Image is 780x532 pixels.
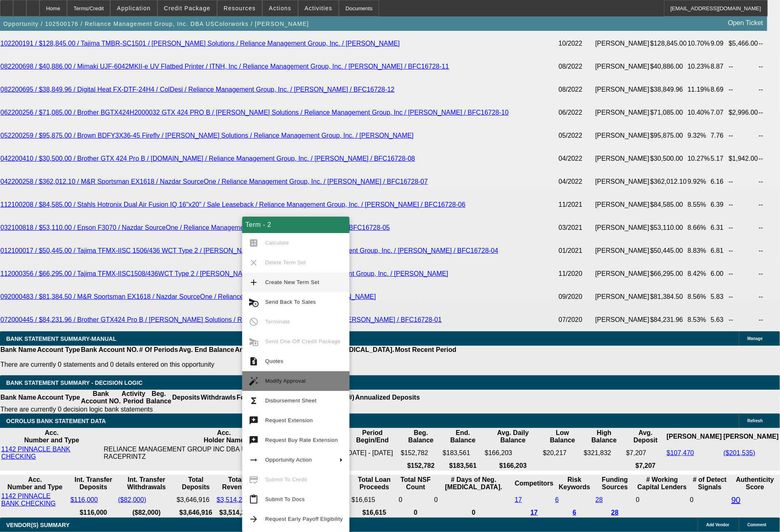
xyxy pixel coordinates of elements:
td: $3,646,916 [176,492,215,508]
td: $81,384.50 [650,285,687,308]
mat-icon: try [249,435,259,445]
td: [PERSON_NAME] [595,239,650,262]
th: $152,782 [400,462,442,470]
th: Bank Account NO. [81,346,139,354]
td: [DATE] - [DATE] [345,445,400,461]
span: Send Back To Sales [265,299,316,305]
td: [PERSON_NAME] [595,78,650,101]
mat-icon: try [249,416,259,426]
td: 11/2021 [558,193,595,216]
td: $5,466.00 [728,32,758,55]
button: Application [111,0,157,16]
td: $50,445.00 [650,239,687,262]
td: 5.63 [711,308,729,331]
td: 6.81 [711,239,729,262]
td: 07/2020 [558,308,595,331]
td: $321,832 [583,445,625,461]
th: Most Recent Period [395,346,457,354]
th: Competitors [514,476,554,491]
span: Refresh [748,419,763,423]
th: $7,207 [626,462,666,470]
td: $128,845.00 [650,32,687,55]
th: Acc. Holder Name [103,429,345,444]
a: $107,470 [667,449,694,456]
th: Avg. End Balance [178,346,235,354]
span: Add Vendor [706,523,729,527]
td: 08/2022 [558,78,595,101]
td: -- [728,78,758,101]
td: $2,996.00 [728,101,758,124]
th: Account Type [37,346,81,354]
div: Term - 2 [242,217,349,233]
td: [PERSON_NAME] [595,170,650,193]
a: 1142 PINNACLE BANK CHECKING [1,446,70,460]
a: 6 [555,496,559,503]
td: 11.19% [687,78,710,101]
td: 5.17 [711,147,729,170]
a: Open Ticket [725,16,766,30]
th: Avg. Deposit [626,429,666,444]
a: 042200258 / $362,012.10 / M&R Sportsman EX1618 / Nazdar SourceOne / Reliance Management Group, In... [0,178,428,185]
a: 102200191 / $128,845.00 / Tajima TMBR-SC1501 / [PERSON_NAME] Solutions / Reliance Management Grou... [0,40,400,47]
th: Annualized Deposits [355,390,420,405]
a: 052200259 / $95,875.00 / Brown BDFY3X36-45 Firefly / [PERSON_NAME] Solutions / Reliance Managemen... [0,132,414,139]
span: Request Early Payoff Eligibility [265,516,343,522]
td: 8.56% [687,285,710,308]
td: 6.00 [711,262,729,285]
a: ($82,000) [118,496,146,503]
th: Withdrawls [200,390,236,405]
td: $362,012.10 [650,170,687,193]
td: 10.27% [687,147,710,170]
mat-icon: content_paste [249,495,259,504]
span: 0 [636,496,640,503]
a: 28 [611,509,619,516]
td: [PERSON_NAME] [595,262,650,285]
td: [PERSON_NAME] [595,124,650,147]
th: Sum of the Total NSF Count and Total Overdraft Fee Count from Ocrolus [398,476,433,491]
td: $166,203 [484,445,542,461]
td: $53,110.00 [650,216,687,239]
a: 6 [573,509,576,516]
td: 10.70% [687,32,710,55]
a: 092000483 / $81,384.50 / M&R Sportsman EX1618 / Nazdar SourceOne / Reliance Management Group, Inc... [0,293,376,300]
td: [PERSON_NAME] [595,32,650,55]
th: Low Balance [543,429,583,444]
td: 8.53% [687,308,710,331]
th: # Of Periods [139,346,178,354]
td: RELIANCE MANAGEMENT GROUP INC DBA USCOLORWORKS DBA RACEPRINTZ [103,445,345,461]
td: 8.55% [687,193,710,216]
button: Resources [218,0,262,16]
td: $40,886.00 [650,55,687,78]
td: -- [728,193,758,216]
th: Int. Transfer Withdrawals [118,476,175,491]
td: -- [728,216,758,239]
span: Request Buy Rate Extension [265,437,338,443]
td: $16,615 [351,492,398,508]
td: $7,207 [626,445,666,461]
td: 11/2020 [558,262,595,285]
span: Quotes [265,358,283,364]
td: [PERSON_NAME] [595,285,650,308]
td: 0 [398,492,433,508]
span: Actions [269,5,292,12]
th: Total Revenue [216,476,255,491]
span: Bank Statement Summary - Decision Logic [6,379,143,386]
td: 6.39 [711,193,729,216]
td: 8.42% [687,262,710,285]
th: Activity Period [121,390,146,405]
td: -- [728,308,758,331]
th: $116,000 [70,509,117,517]
td: 03/2021 [558,216,595,239]
td: 6.31 [711,216,729,239]
button: Actions [263,0,298,16]
th: $183,561 [442,462,484,470]
a: 17 [530,509,538,516]
th: Beg. Balance [400,429,442,444]
th: End. Balance [442,429,484,444]
td: [PERSON_NAME] [595,308,650,331]
th: Annualized Deposits [234,346,300,354]
td: [PERSON_NAME] [595,193,650,216]
td: 8.83% [687,239,710,262]
td: 08/2022 [558,55,595,78]
td: $66,295.00 [650,262,687,285]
